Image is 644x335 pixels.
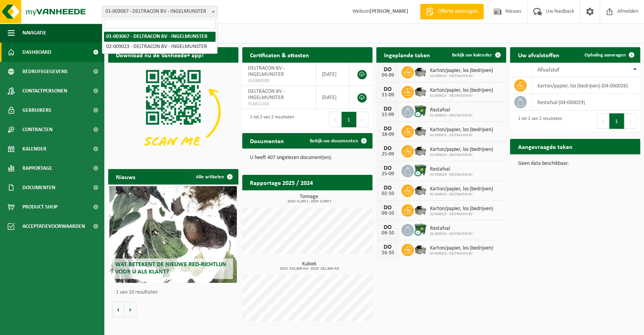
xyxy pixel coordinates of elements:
[430,192,493,197] span: 02-009023 - DELTRACON BV
[22,23,46,43] span: Navigatie
[452,53,492,58] span: Bekijk uw kalender
[380,145,396,152] div: DO
[510,47,567,62] h2: Uw afvalstoffen
[316,86,350,109] td: [DATE]
[304,133,372,149] a: Bekijk uw documenten
[380,152,396,157] div: 25-09
[430,74,493,79] span: 02-009023 - DELTRACON BV
[248,78,310,84] span: VLA904289
[380,106,396,112] div: DO
[246,194,372,203] h3: Tonnage
[102,6,217,17] span: 01-003067 - DELTRACON BV - INGELMUNSTER
[420,4,484,19] a: Offerte aanvragen
[430,232,473,236] span: 02-009023 - DELTRACON BV
[430,133,493,138] span: 02-009023 - DELTRACON BV
[115,262,226,275] span: Wat betekent de nieuwe RED-richtlijn voor u als klant?
[430,186,493,192] span: Karton/papier, los (bedrijven)
[585,53,626,58] span: Ophaling aanvragen
[242,47,317,62] h2: Certificaten & attesten
[380,92,396,98] div: 11-09
[246,111,294,128] div: 1 tot 2 van 2 resultaten
[430,68,493,74] span: Karton/papier, los (bedrijven)
[380,185,396,191] div: DO
[250,155,365,161] p: U heeft 407 ongelezen document(en).
[380,126,396,132] div: DO
[380,231,396,236] div: 09-10
[430,94,493,98] span: 02-009023 - DELTRACON BV
[22,178,55,197] span: Documenten
[116,290,234,295] p: 1 van 10 resultaten
[430,166,473,173] span: Restafval
[414,243,427,256] img: WB-5000-GAL-GY-01
[624,113,636,129] button: Next
[430,245,493,251] span: Karton/papier, los (bedrijven)
[414,65,427,78] img: WB-5000-GAL-GY-01
[537,67,559,73] span: Afvalstof
[380,73,396,78] div: 04-09
[316,63,350,86] td: [DATE]
[430,226,473,232] span: Restafval
[329,112,342,127] button: Previous
[22,120,53,139] span: Contracten
[430,107,473,113] span: Restafval
[518,161,632,166] p: Geen data beschikbaar.
[414,164,427,177] img: WB-1100-CU
[597,113,609,129] button: Previous
[430,87,493,94] span: Karton/papier, los (bedrijven)
[380,165,396,171] div: DO
[22,159,52,178] span: Rapportage
[242,175,321,190] h2: Rapportage 2025 / 2024
[380,211,396,216] div: 09-10
[22,43,51,62] span: Dashboard
[357,112,369,127] button: Next
[532,77,641,94] td: karton/papier, los (bedrijven) (04-000026)
[108,63,238,161] img: Download de VHEPlus App
[430,127,493,133] span: Karton/papier, los (bedrijven)
[108,169,143,184] h2: Nieuws
[190,169,238,185] a: Alle artikelen
[380,224,396,231] div: DO
[315,190,372,205] a: Bekijk rapportage
[578,47,639,63] a: Ophaling aanvragen
[246,267,372,271] span: 2024: 310,800 m3 - 2025: 182,400 m3
[102,6,217,17] span: 01-003067 - DELTRACON BV - INGELMUNSTER
[22,101,51,120] span: Gebruikers
[380,250,396,256] div: 16-10
[430,212,493,217] span: 02-009023 - DELTRACON BV
[104,32,216,42] li: 01-003067 - DELTRACON BV - INGELMUNSTER
[430,147,493,153] span: Karton/papier, los (bedrijven)
[414,104,427,118] img: WB-1100-CU
[112,302,124,317] button: Vorige
[380,171,396,177] div: 25-09
[414,223,427,236] img: WB-1100-CU
[108,47,211,62] h2: Download nu de Vanheede+ app!
[248,65,285,77] span: DELTRACON BV - INGELMUNSTER
[22,139,46,159] span: Kalender
[380,205,396,211] div: DO
[22,81,67,101] span: Contactpersonen
[514,113,562,130] div: 1 tot 2 van 2 resultaten
[414,144,427,157] img: WB-5000-GAL-GY-01
[246,262,372,271] h3: Kubiek
[370,9,408,14] strong: [PERSON_NAME]
[380,86,396,92] div: DO
[380,67,396,73] div: DO
[376,47,438,62] h2: Ingeplande taken
[609,113,624,129] button: 1
[104,42,216,52] li: 02-009023 - DELTRACON BV - INGELMUNSTER
[430,153,493,157] span: 02-009023 - DELTRACON BV
[430,206,493,212] span: Karton/papier, los (bedrijven)
[342,112,357,127] button: 1
[109,186,237,283] a: Wat betekent de nieuwe RED-richtlijn voor u als klant?
[22,197,58,217] span: Product Shop
[124,302,136,317] button: Volgende
[414,124,427,137] img: WB-5000-GAL-GY-01
[248,101,310,107] span: VLA611202
[414,85,427,98] img: WB-5000-GAL-GY-01
[246,200,372,203] span: 2024: 0,195 t - 2025: 0,000 t
[242,133,292,148] h2: Documenten
[532,94,641,111] td: restafval (04-000029)
[380,244,396,250] div: DO
[414,203,427,216] img: WB-5000-GAL-GY-01
[248,89,285,101] span: DELTRACON BV - INGELMUNSTER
